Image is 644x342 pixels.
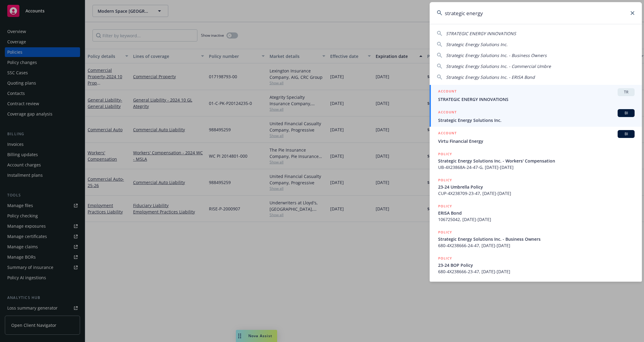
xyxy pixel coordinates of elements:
[438,262,635,268] span: 23-24 BOP Policy
[438,177,452,183] h5: POLICY
[438,190,635,196] span: CUP-4X238709-23-47, [DATE]-[DATE]
[620,131,632,137] span: BI
[438,138,635,144] span: Virtu Financial Energy
[430,2,642,24] input: Search...
[438,117,635,123] span: Strategic Energy Solutions Inc.
[438,158,635,164] span: Strategic Energy Solutions Inc. - Workers' Compensation
[438,151,452,157] h5: POLICY
[620,110,632,116] span: BI
[438,268,635,275] span: 680-4X238666-23-47, [DATE]-[DATE]
[438,210,635,216] span: ERISA Bond
[438,96,635,102] span: STRATEGIC ENERGY INNOVATIONS
[430,127,642,148] a: ACCOUNTBIVirtu Financial Energy
[438,255,452,261] h5: POLICY
[430,174,642,200] a: POLICY23-24 Umbrella PolicyCUP-4X238709-23-47, [DATE]-[DATE]
[438,216,635,223] span: 106725042, [DATE]-[DATE]
[430,85,642,106] a: ACCOUNTTRSTRATEGIC ENERGY INNOVATIONS
[430,252,642,278] a: POLICY23-24 BOP Policy680-4X238666-23-47, [DATE]-[DATE]
[430,106,642,127] a: ACCOUNTBIStrategic Energy Solutions Inc.
[438,229,452,235] h5: POLICY
[438,242,635,249] span: 680-4X238666-24-47, [DATE]-[DATE]
[446,74,535,80] span: Strategic Energy Solutions Inc. - ERISA Bond
[438,184,635,190] span: 23-24 Umbrella Policy
[438,88,457,96] h5: ACCOUNT
[430,226,642,252] a: POLICYStrategic Energy Solutions Inc. - Business Owners680-4X238666-24-47, [DATE]-[DATE]
[430,148,642,174] a: POLICYStrategic Energy Solutions Inc. - Workers' CompensationUB-4X23868A-24-47-G, [DATE]-[DATE]
[438,236,635,242] span: Strategic Energy Solutions Inc. - Business Owners
[438,164,635,170] span: UB-4X23868A-24-47-G, [DATE]-[DATE]
[446,63,551,69] span: Strategic Energy Solutions Inc. - Commercial Umbre
[446,52,547,58] span: Strategic Energy Solutions Inc. - Business Owners
[438,203,452,209] h5: POLICY
[446,42,508,47] span: Strategic Energy Solutions Inc.
[620,89,632,95] span: TR
[438,130,457,137] h5: ACCOUNT
[446,31,516,36] span: STRATEGIC ENERGY INNOVATIONS
[438,109,457,116] h5: ACCOUNT
[430,200,642,226] a: POLICYERISA Bond106725042, [DATE]-[DATE]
